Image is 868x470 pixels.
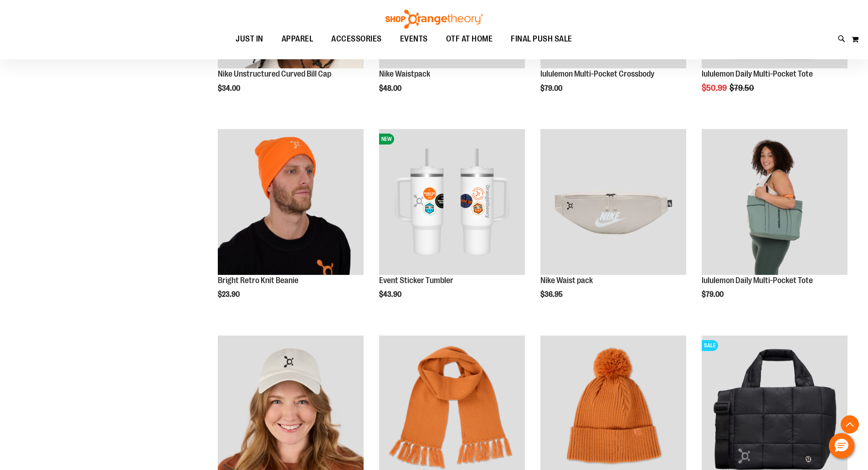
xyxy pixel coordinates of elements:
span: $50.99 [702,83,728,93]
a: Main view of 2024 Convention lululemon Daily Multi-Pocket Tote [702,129,847,276]
span: FINAL PUSH SALE [511,29,572,49]
img: Main view of 2024 Convention Nike Waistpack [540,129,686,275]
a: lululemon Daily Multi-Pocket Tote [702,69,813,78]
a: Event Sticker Tumbler [379,276,453,285]
span: $34.00 [218,84,241,93]
a: FINAL PUSH SALE [502,29,581,50]
span: $48.00 [379,84,403,93]
a: OTF AT HOME [437,29,502,50]
span: $43.90 [379,290,403,299]
span: NEW [379,134,394,145]
a: ACCESSORIES [322,29,391,49]
button: Back To Top [841,415,859,434]
a: lululemon Multi-Pocket Crossbody [540,69,654,78]
span: ACCESSORIES [331,29,382,49]
div: product [213,124,368,322]
span: $79.00 [702,290,725,299]
a: Nike Unstructured Curved Bill Cap [218,69,331,78]
a: JUST IN [226,29,272,50]
span: SALE [702,340,718,351]
a: Nike Waist pack [540,276,593,285]
a: Bright Retro Knit Beanie [218,276,298,285]
span: $79.50 [729,83,755,93]
a: lululemon Daily Multi-Pocket Tote [702,276,813,285]
span: APPAREL [282,29,313,49]
img: Main view of 2024 Convention lululemon Daily Multi-Pocket Tote [702,129,847,275]
img: Bright Retro Knit Beanie [218,129,364,275]
a: Bright Retro Knit Beanie [218,129,364,276]
button: Hello, have a question? Let’s chat. [829,433,854,459]
a: APPAREL [272,29,323,50]
a: EVENTS [391,29,437,50]
a: OTF 40 oz. Sticker TumblerNEW [379,129,525,276]
div: product [536,124,691,322]
span: $79.00 [540,84,564,93]
div: product [375,124,529,322]
span: $23.90 [218,290,241,299]
span: $36.95 [540,290,564,299]
div: product [697,124,852,322]
a: Main view of 2024 Convention Nike Waistpack [540,129,686,276]
span: JUST IN [236,29,263,49]
img: OTF 40 oz. Sticker Tumbler [379,129,525,275]
span: EVENTS [400,29,428,49]
span: OTF AT HOME [446,29,493,49]
a: Nike Waistpack [379,69,430,78]
img: Shop Orangetheory [384,10,484,29]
